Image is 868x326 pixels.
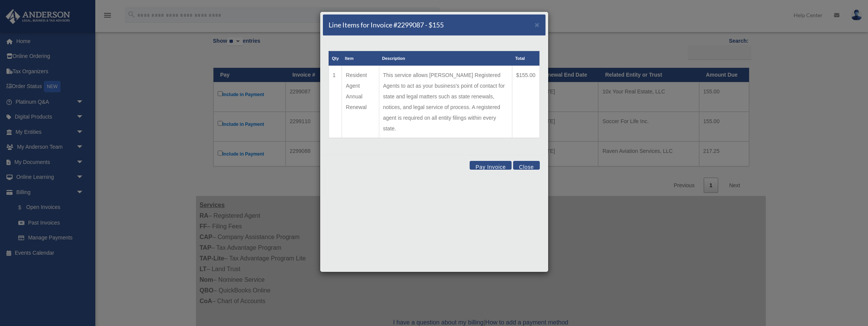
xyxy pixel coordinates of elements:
th: Item [342,51,379,66]
th: Description [379,51,512,66]
th: Total [512,51,539,66]
span: × [535,20,540,29]
td: This service allows [PERSON_NAME] Registered Agents to act as your business's point of contact fo... [379,66,512,138]
button: Pay Invoice [470,161,512,170]
th: Qty [329,51,342,66]
td: $155.00 [512,66,539,138]
h5: Line Items for Invoice #2299087 - $155 [329,20,444,30]
button: Close [535,21,540,29]
td: Resident Agent Annual Renewal [342,66,379,138]
td: 1 [329,66,342,138]
button: Close [513,161,539,170]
